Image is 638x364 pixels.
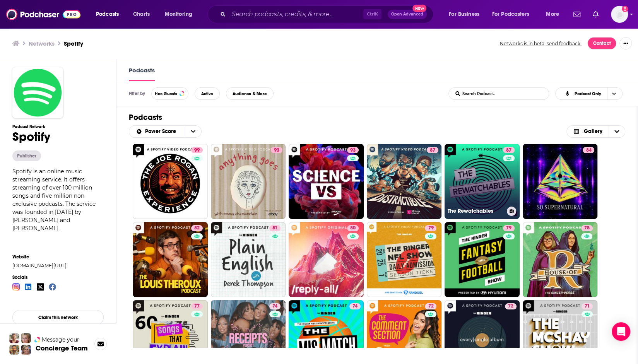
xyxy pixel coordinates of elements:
span: 87 [506,147,511,154]
button: Show profile menu [611,6,628,23]
span: 93 [274,147,279,154]
a: 79 [367,222,442,297]
button: Choose View [555,87,623,100]
a: Podcasts [129,67,155,81]
h1: Spotify [12,129,104,144]
img: Barbara Profile [21,345,31,355]
input: Search podcasts, credits, & more... [229,8,363,21]
span: Power Score [145,129,179,134]
a: 93 [347,147,359,153]
a: 72 [505,303,517,309]
button: Show More Button [619,37,632,50]
svg: Add a profile image [622,6,628,12]
a: 81 [269,225,281,231]
button: open menu [443,8,489,21]
span: Audience & More [233,92,267,96]
a: Charts [128,8,154,21]
a: 87 [503,147,515,153]
button: open menu [159,8,202,21]
a: 79 [503,225,515,231]
span: 72 [508,302,513,310]
span: For Business [449,9,479,20]
span: Monitoring [165,9,192,20]
a: 81 [211,222,286,297]
span: Gallery [584,129,602,134]
a: 78 [581,225,593,231]
a: 82 [133,222,208,297]
span: 78 [584,224,590,232]
img: Podchaser - Follow, Share and Rate Podcasts [6,7,80,22]
span: 82 [194,224,200,232]
h3: Filter by [129,91,145,96]
div: Open Intercom Messenger [612,322,630,341]
button: Choose View [566,125,626,138]
a: 74 [269,303,281,309]
a: 87 [367,144,442,219]
h3: Podcast Network [12,124,104,129]
a: 84 [523,144,598,219]
button: Active [195,87,220,100]
h3: Concierge Team [36,344,88,352]
span: 84 [586,147,591,154]
span: New [412,5,426,12]
div: Search podcasts, credits, & more... [215,5,441,23]
h2: Choose View [555,87,626,100]
span: Open Advanced [391,12,423,16]
a: 80 [289,222,364,297]
a: 79 [445,222,520,297]
img: Jules Profile [21,333,31,343]
a: 74 [349,303,361,309]
button: open menu [185,126,201,137]
span: Has Guests [155,92,177,96]
span: 93 [350,147,356,154]
a: 80 [347,225,359,231]
span: Charts [133,9,150,20]
span: Logged in as Mallory813 [611,6,628,23]
a: 99 [133,144,208,219]
button: Publisher [12,150,41,161]
h2: Choose List sort [129,125,202,138]
a: 84 [583,147,594,153]
span: More [546,9,559,20]
button: open menu [129,129,185,134]
span: 99 [194,147,200,154]
button: Claim this network [12,310,104,325]
span: 74 [352,302,357,310]
span: 79 [428,224,433,232]
a: 93 [289,144,364,219]
span: 87 [430,147,435,154]
a: 87 [427,147,438,153]
span: Socials [12,275,104,280]
a: 79 [425,225,436,231]
img: Jon Profile [9,345,19,355]
a: 77 [191,303,203,309]
button: open menu [541,8,569,21]
a: 93 [271,147,282,153]
span: 79 [506,224,511,232]
span: 80 [350,224,356,232]
button: open menu [487,8,541,21]
a: 93 [211,144,286,219]
span: Podcasts [96,9,119,20]
h1: Podcasts [129,113,625,122]
a: Spotify [64,40,83,47]
span: For Podcasters [492,9,529,20]
span: Spotify is an online music streaming service. It offers streaming of over 100 million songs and f... [12,168,96,232]
h3: Networks [29,40,55,47]
span: Podcast Only [575,92,601,96]
span: Active [201,92,213,96]
button: Has Guests [151,87,188,100]
span: 81 [272,224,277,232]
h3: The Rewatchables [448,208,504,214]
a: 99 [191,147,203,153]
a: 78 [523,222,598,297]
img: Sydney Profile [9,333,19,343]
img: Spotify logo [12,67,63,118]
a: 82 [191,225,203,231]
a: Show notifications dropdown [590,8,602,21]
a: 87The Rewatchables [445,144,520,219]
button: Networks is in beta, send feedback. [497,40,584,47]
